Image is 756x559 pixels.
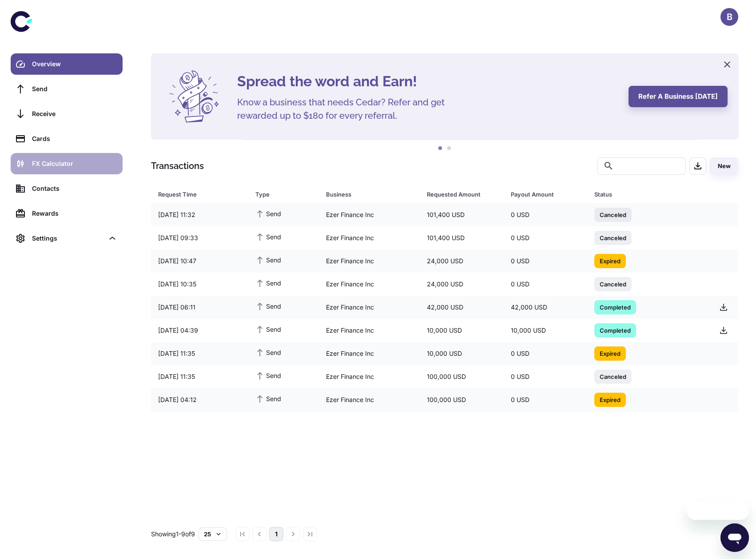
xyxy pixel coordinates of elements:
a: Overview [11,53,123,75]
div: 100,000 USD [420,391,504,408]
div: Payout Amount [511,188,573,201]
button: 2 [445,144,454,153]
div: 0 USD [504,253,588,269]
span: Expired [594,395,626,404]
div: 0 USD [504,345,588,362]
button: New [710,157,738,175]
div: 0 USD [504,276,588,293]
div: Settings [11,228,123,249]
button: 1 [436,144,445,153]
div: Settings [32,233,104,243]
span: Expired [594,256,626,265]
div: [DATE] 11:35 [151,368,248,385]
span: Completed [594,326,636,334]
div: 0 USD [504,229,588,246]
div: Ezer Finance Inc [319,299,420,316]
button: page 1 [269,527,283,541]
a: Send [11,78,123,100]
span: Send [255,278,281,288]
span: Status [594,188,701,201]
h5: Know a business that needs Cedar? Refer and get rewarded up to $180 for every referral. [237,96,459,122]
span: Expired [594,349,626,358]
a: FX Calculator [11,153,123,174]
span: Type [255,188,315,201]
span: Completed [594,302,636,311]
iframe: Message from company [687,500,749,520]
span: Send [255,394,281,403]
a: Contacts [11,178,123,199]
div: [DATE] 11:32 [151,206,248,223]
div: [DATE] 04:12 [151,391,248,408]
div: Request Time [158,188,233,201]
div: [DATE] 10:47 [151,253,248,269]
div: 10,000 USD [420,345,504,362]
nav: pagination navigation [234,527,318,541]
div: Contacts [32,184,117,193]
button: 25 [199,527,227,541]
div: Ezer Finance Inc [319,276,420,293]
span: Payout Amount [511,188,584,201]
div: 24,000 USD [420,253,504,269]
span: Canceled [594,233,632,242]
span: Send [255,347,281,357]
div: Type [255,188,304,201]
div: Status [594,188,690,201]
span: Send [255,232,281,241]
button: Refer a business [DATE] [629,86,728,107]
span: Requested Amount [427,188,500,201]
iframe: Button to launch messaging window [720,523,749,552]
div: 0 USD [504,391,588,408]
div: 100,000 USD [420,368,504,385]
button: B [720,8,738,26]
h1: Transactions [151,159,204,173]
div: Send [32,84,117,94]
p: Showing 1-9 of 9 [151,529,195,539]
div: 42,000 USD [504,299,588,316]
div: [DATE] 10:35 [151,276,248,293]
span: Canceled [594,210,632,219]
div: 10,000 USD [504,322,588,339]
div: 101,400 USD [420,206,504,223]
div: Requested Amount [427,188,489,201]
div: Ezer Finance Inc [319,368,420,385]
div: 24,000 USD [420,276,504,293]
div: 42,000 USD [420,299,504,316]
div: [DATE] 09:33 [151,229,248,246]
div: Ezer Finance Inc [319,322,420,339]
h4: Spread the word and Earn! [237,71,618,92]
span: Request Time [158,188,245,201]
div: 0 USD [504,368,588,385]
span: Send [255,370,281,380]
div: Rewards [32,209,117,218]
span: Canceled [594,279,632,288]
div: Ezer Finance Inc [319,253,420,269]
a: Cards [11,128,123,149]
div: Receive [32,109,117,119]
div: Ezer Finance Inc [319,391,420,408]
div: Ezer Finance Inc [319,206,420,223]
div: [DATE] 04:39 [151,322,248,339]
span: Send [255,301,281,311]
a: Receive [11,103,123,125]
div: [DATE] 11:35 [151,345,248,362]
span: Send [255,209,281,218]
div: Ezer Finance Inc [319,229,420,246]
a: Rewards [11,203,123,224]
div: 101,400 USD [420,229,504,246]
div: Cards [32,134,117,144]
div: Overview [32,59,117,69]
span: Send [255,324,281,334]
div: FX Calculator [32,159,117,169]
span: Send [255,255,281,265]
div: 10,000 USD [420,322,504,339]
div: 0 USD [504,206,588,223]
div: Ezer Finance Inc [319,345,420,362]
span: Canceled [594,372,632,381]
div: [DATE] 06:11 [151,299,248,316]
